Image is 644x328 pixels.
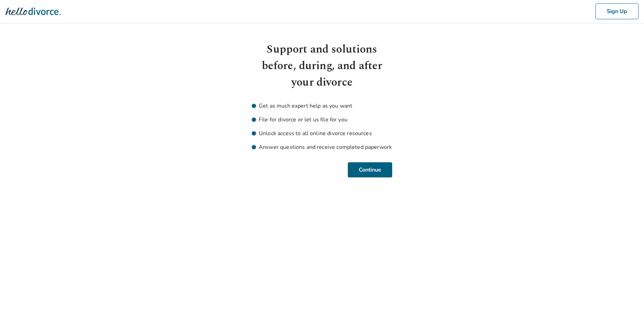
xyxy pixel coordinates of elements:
li: Unlock access to all online divorce resources [252,129,392,138]
li: Get as much expert help as you want [252,102,392,110]
button: Sign Up [595,3,638,19]
h1: Support and solutions before, during, and after your divorce [252,41,392,91]
button: Continue [348,162,392,177]
li: Answer questions and receive completed paperwork [252,143,392,151]
li: File for divorce or let us file for you [252,116,392,124]
img: Hello Divorce Logo [6,4,61,18]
